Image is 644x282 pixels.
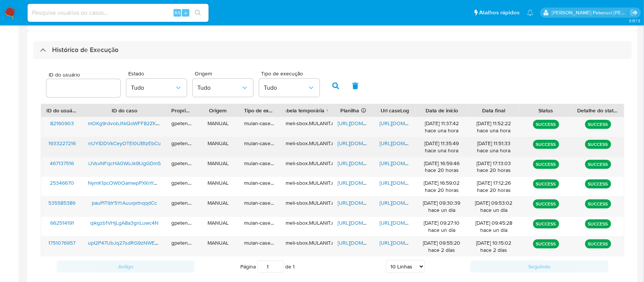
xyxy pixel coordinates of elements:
[552,9,628,16] p: giovanna.petenuci@mercadolivre.com
[28,8,209,18] input: Pesquise usuários ou casos...
[527,9,533,16] a: Notificações
[630,9,638,17] a: Sair
[479,9,520,17] span: Atalhos rápidos
[190,8,206,18] button: search-icon
[629,18,640,24] span: 3.157.3
[184,9,187,16] span: s
[174,9,180,16] span: Alt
